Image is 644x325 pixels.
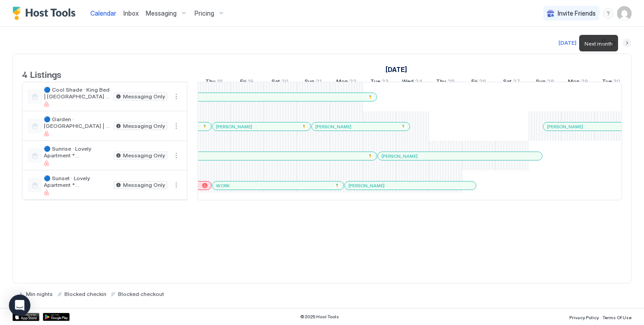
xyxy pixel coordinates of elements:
[559,39,576,47] div: [DATE]
[300,314,339,320] span: © 2025 Host Tools
[603,8,614,19] div: menu
[44,145,110,159] span: 🔵 Sunrise · Lovely Apartment *[GEOGRAPHIC_DATA] Best Locations *Sunrise
[238,76,256,89] a: September 19, 2025
[368,76,391,89] a: September 23, 2025
[448,78,455,87] span: 25
[534,76,556,89] a: September 28, 2025
[315,124,352,130] span: [PERSON_NAME]
[566,76,590,89] a: September 29, 2025
[171,91,182,102] button: More options
[217,78,223,87] span: 18
[171,121,182,131] div: menu
[479,78,486,87] span: 26
[558,9,596,17] span: Invite Friends
[370,78,380,87] span: Tue
[336,78,348,87] span: Mon
[248,78,254,87] span: 19
[471,78,478,87] span: Fri
[415,78,423,87] span: 24
[602,315,631,320] span: Terms Of Use
[613,78,620,87] span: 30
[26,291,53,297] span: Min nights
[602,312,631,321] a: Terms Of Use
[623,38,631,47] button: Next month
[547,124,583,130] span: [PERSON_NAME]
[402,78,414,87] span: Wed
[569,312,599,321] a: Privacy Policy
[436,78,446,87] span: Thu
[305,78,314,87] span: Sun
[569,315,599,320] span: Privacy Policy
[171,150,182,161] button: More options
[617,6,631,21] div: User profile
[171,91,182,102] div: menu
[602,78,612,87] span: Tue
[13,313,39,321] a: App Store
[216,124,252,130] span: [PERSON_NAME]
[13,7,80,20] a: Host Tools Logo
[216,183,230,189] span: WORK
[600,76,623,89] a: September 30, 2025
[123,9,139,17] span: Inbox
[316,78,322,87] span: 21
[22,67,61,80] span: 4 Listings
[400,76,425,89] a: September 24, 2025
[43,313,70,321] a: Google Play Store
[501,76,522,89] a: September 27, 2025
[348,183,385,189] span: [PERSON_NAME]
[568,78,580,87] span: Mon
[146,9,177,17] span: Messaging
[118,291,164,297] span: Blocked checkout
[44,86,110,100] span: 🔵 Cool Shade · King Bed | [GEOGRAPHIC_DATA] *Best Downtown Locations *Cool
[205,78,216,87] span: Thu
[64,291,106,297] span: Blocked checkin
[547,78,554,87] span: 28
[469,76,488,89] a: September 26, 2025
[383,63,409,76] a: September 3, 2025
[171,180,182,190] div: menu
[171,121,182,131] button: More options
[269,76,291,89] a: September 20, 2025
[240,78,246,87] span: Fri
[203,76,225,89] a: September 18, 2025
[171,150,182,161] div: menu
[123,8,139,18] a: Inbox
[195,9,214,17] span: Pricing
[557,38,578,48] button: [DATE]
[44,116,110,129] span: 🔵 Garden · [GEOGRAPHIC_DATA] | [GEOGRAPHIC_DATA] *Best Downtown Locations (4)
[581,78,588,87] span: 29
[536,78,546,87] span: Sun
[334,76,359,89] a: September 22, 2025
[171,180,182,190] button: More options
[302,76,324,89] a: September 21, 2025
[381,153,418,159] span: [PERSON_NAME]
[90,8,116,18] a: Calendar
[9,295,30,316] div: Open Intercom Messenger
[90,9,116,17] span: Calendar
[349,78,356,87] span: 22
[281,78,288,87] span: 20
[513,78,520,87] span: 27
[381,78,389,87] span: 23
[44,175,110,188] span: 🔵 Sunset · Lovely Apartment *[GEOGRAPHIC_DATA] Best Locations *Sunset
[271,78,280,87] span: Sat
[503,78,512,87] span: Sat
[434,76,457,89] a: September 25, 2025
[585,40,613,47] span: Next month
